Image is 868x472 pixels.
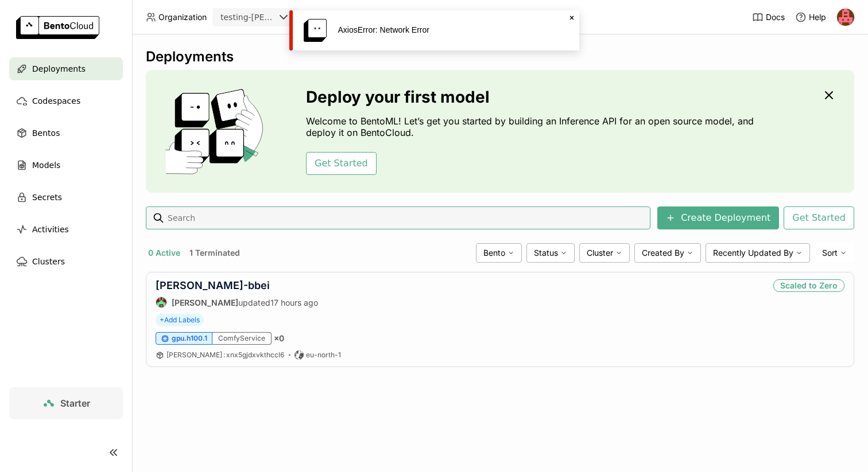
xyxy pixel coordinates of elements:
span: Help [809,12,826,22]
a: [PERSON_NAME]:xnx5gjdxvkthccl6 [166,350,284,360]
span: Cluster [587,248,613,258]
span: Clusters [32,255,65,268]
button: 0 Active [146,245,183,260]
button: Get Started [784,206,854,229]
span: Starter [60,397,90,409]
div: Help [795,11,826,23]
span: Organization [158,12,207,22]
div: Created By [634,243,701,263]
strong: [PERSON_NAME] [172,298,238,307]
span: Created By [642,248,684,258]
a: Deployments [9,57,123,80]
div: ComfyService [212,332,272,345]
span: Sort [822,248,838,258]
input: Selected testing-fleek. [276,12,277,24]
span: Secrets [32,190,62,204]
input: Search [166,209,646,227]
button: Create Deployment [657,206,779,229]
a: Models [9,154,123,177]
span: gpu.h100.1 [172,334,207,343]
div: Status [526,243,575,263]
img: Bhavay Bhushan [156,297,166,307]
div: Bento [476,243,522,263]
div: updated [156,297,318,308]
span: [PERSON_NAME] xnx5gjdxvkthccl6 [166,350,284,359]
svg: Close [567,13,576,22]
a: Activities [9,218,123,241]
a: Bentos [9,122,123,145]
img: logo [16,16,99,39]
a: Clusters [9,250,123,273]
span: × 0 [274,333,284,344]
span: Docs [766,12,785,22]
span: Bento [483,248,505,258]
div: Deployments [146,48,854,65]
div: Scaled to Zero [773,279,844,292]
div: Cluster [579,243,630,263]
a: [PERSON_NAME]-bbei [156,279,270,291]
span: Activities [32,223,69,236]
span: eu-north-1 [306,350,341,360]
div: Sort [815,243,854,263]
a: Secrets [9,186,123,209]
button: 1 Terminated [187,245,242,260]
span: Bentos [32,126,60,140]
img: cover onboarding [155,88,278,174]
span: +Add Labels [156,314,204,326]
a: Docs [752,11,785,23]
span: Status [534,248,558,258]
a: Starter [9,387,123,419]
span: 17 hours ago [270,298,318,307]
span: Codespaces [32,94,80,108]
img: Muhammad Arslan [837,9,854,26]
a: Codespaces [9,89,123,112]
button: Get Started [306,152,377,175]
div: Recently Updated By [706,243,810,263]
span: : [223,350,225,359]
div: AxiosError: Network Error [338,25,562,34]
h3: Deploy your first model [306,88,759,106]
span: Deployments [32,62,86,76]
div: testing-[PERSON_NAME] [220,11,274,23]
p: Welcome to BentoML! Let’s get you started by building an Inference API for an open source model, ... [306,115,759,138]
span: Models [32,158,60,172]
span: Recently Updated By [713,248,793,258]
